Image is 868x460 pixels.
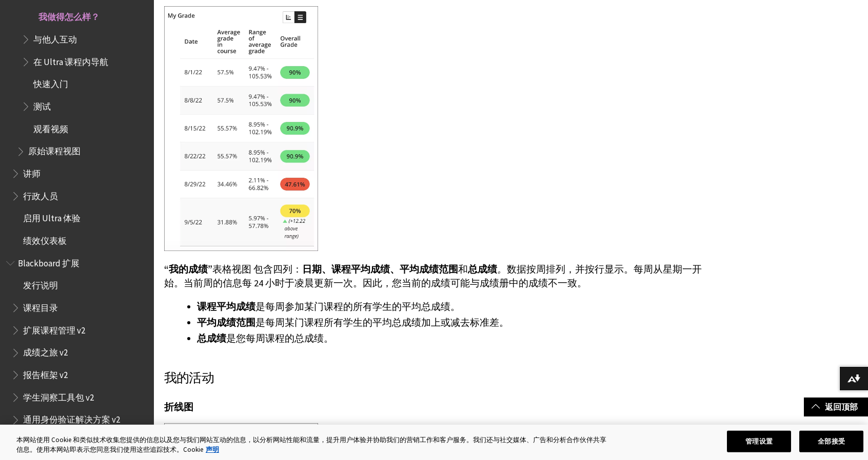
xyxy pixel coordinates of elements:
[33,101,51,112] font: 测试
[33,34,77,45] font: 与他人互动
[458,263,468,275] font: 和
[164,369,214,386] font: 我的活动
[23,414,120,425] font: 通用身份验证解决方案 v2
[818,437,845,446] font: 全部接受
[253,263,302,275] font: 包含四列：
[23,168,41,179] font: 讲师
[226,332,333,344] font: 是您每周课程的总成绩。
[23,280,58,291] font: 发行说明
[197,317,255,328] font: 平均成绩范围
[727,431,791,452] button: 管理设置
[255,301,460,312] font: 是每周参加某门课程的所有学生的平均总成绩。
[18,258,80,269] font: Blackboard 扩展
[23,325,85,336] font: 扩展课程管理 v2
[38,11,100,23] font: 我做得怎么样？
[33,78,68,90] font: 快速入门
[23,213,81,224] font: 启用 Ultra 体验
[302,263,458,275] font: 日期、课程平均成绩、平均成绩范围
[206,445,219,454] a: 有关您的隐私的更多信息，在新标签页中打开
[164,263,212,275] font: “我的成绩”
[745,437,773,446] font: 管理设置
[23,191,58,202] font: 行政人员
[197,332,226,344] font: 总成绩
[28,145,81,157] font: 原始课程视图
[16,435,606,454] font: 本网站使用 Cookie 和类似技术收集您提供的信息以及您与我们网站互动的信息，以分析网站性能和流量，提升用户体验并协助我们的营销工作和客户服务。我们还与社交媒体、广告和分析合作伙伴共享信息。使...
[255,317,509,328] font: 是每周某门课程所有学生的平均总成绩加上或减去标准差。
[468,263,497,275] font: 总成绩
[164,263,702,288] font: 数据按周排列，并按行显示。每周从星期一开始。当前周的信息每 24 小时于凌晨更新一次。因此，您当前的成绩可能与成绩册中的成绩不一致。
[212,263,251,275] font: 表格视图
[23,302,58,313] font: 课程目录
[6,255,148,428] nav: Blackboard Extensions 的书籍大纲
[33,56,108,68] font: 在 Ultra 课程内导航
[164,401,193,413] font: 折线图
[23,392,94,403] font: 学生洞察工具包 v2
[164,6,318,251] img: “我的成绩”表的图片，其中各行显示学生每周的成绩，右侧以颜色编码的百分比
[197,301,255,312] font: 课程平均成绩
[497,263,507,275] font: 。
[825,402,858,412] font: 返回顶部
[799,431,863,452] button: 全部接受
[206,445,219,454] font: 声明
[804,398,868,416] a: 返回顶部
[23,235,67,246] font: 绩效仪表板
[23,369,68,381] font: 报告框架 v2
[33,123,68,135] font: 观看视频
[23,347,68,358] font: 成绩之旅 v2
